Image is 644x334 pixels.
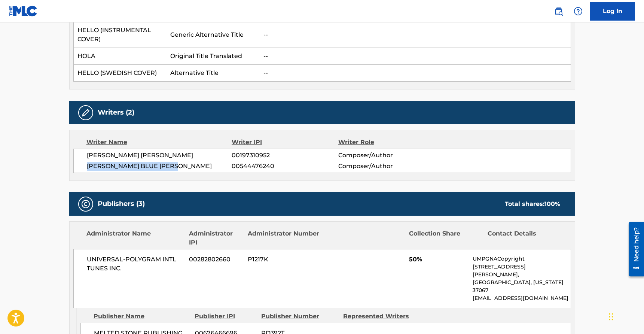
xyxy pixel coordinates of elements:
[260,22,571,48] td: --
[232,138,338,147] div: Writer IPI
[554,7,563,16] img: search
[73,22,167,48] td: HELLO (INSTRUMENTAL COVER)
[260,65,571,82] td: --
[260,48,571,65] td: --
[98,200,145,208] h5: Publishers (3)
[261,312,338,321] div: Publisher Number
[195,312,256,321] div: Publisher IPI
[551,4,566,19] a: Public Search
[98,108,134,117] h5: Writers (2)
[488,229,560,247] div: Contact Details
[544,200,560,207] span: 100 %
[473,263,570,279] p: [STREET_ADDRESS][PERSON_NAME],
[94,312,189,321] div: Publisher Name
[409,255,467,264] span: 50%
[338,162,435,171] span: Composer/Author
[574,7,583,16] img: help
[473,294,570,302] p: [EMAIL_ADDRESS][DOMAIN_NAME]
[232,162,338,171] span: 00544476240
[609,306,613,328] div: Drag
[590,2,635,21] a: Log In
[81,200,90,209] img: Publishers
[248,229,320,247] div: Administrator Number
[167,65,260,82] td: Alternative Title
[189,229,242,247] div: Administrator IPI
[73,48,167,65] td: HOLA
[87,255,184,273] span: UNIVERSAL-POLYGRAM INTL TUNES INC.
[86,138,232,147] div: Writer Name
[167,22,260,48] td: Generic Alternative Title
[623,219,644,279] iframe: Resource Center
[189,255,242,264] span: 00282802660
[248,255,320,264] span: P1217K
[571,4,586,19] div: Help
[607,298,644,334] iframe: Chat Widget
[473,279,570,294] p: [GEOGRAPHIC_DATA], [US_STATE] 37067
[473,255,570,263] p: UMPGNACopyright
[73,65,167,82] td: HELLO (SWEDISH COVER)
[338,138,435,147] div: Writer Role
[86,229,183,247] div: Administrator Name
[343,312,419,321] div: Represented Writers
[167,48,260,65] td: Original Title Translated
[87,151,232,160] span: [PERSON_NAME] [PERSON_NAME]
[505,200,560,209] div: Total shares:
[87,162,232,171] span: [PERSON_NAME] BLUE [PERSON_NAME]
[9,6,38,16] img: MLC Logo
[232,151,338,160] span: 00197310952
[409,229,482,247] div: Collection Share
[81,108,90,117] img: Writers
[338,151,435,160] span: Composer/Author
